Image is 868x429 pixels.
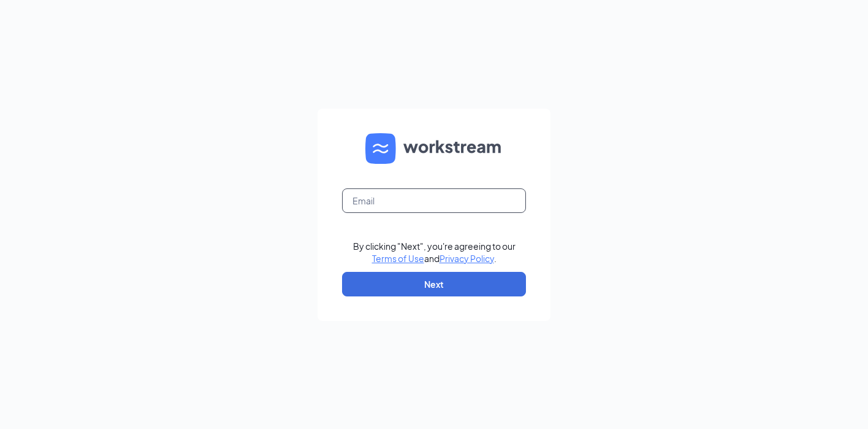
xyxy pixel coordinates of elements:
[365,133,503,164] img: WS logo and Workstream text
[372,253,424,264] a: Terms of Use
[342,188,526,213] input: Email
[353,240,516,265] div: By clicking "Next", you're agreeing to our and .
[440,253,494,264] a: Privacy Policy
[342,272,526,296] button: Next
